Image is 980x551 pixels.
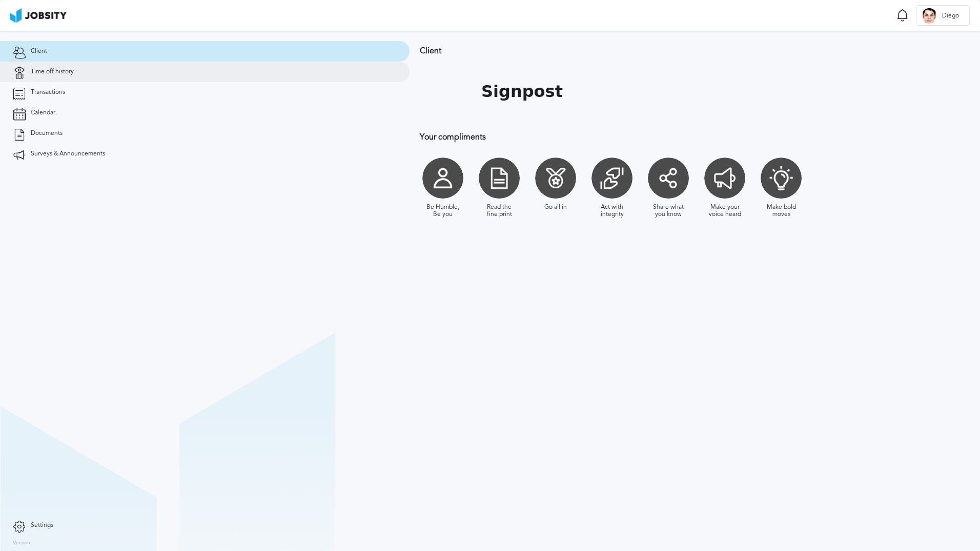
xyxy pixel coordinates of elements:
button: DDiego [916,5,970,26]
div: Share what you know [650,204,686,218]
div: Go all in [544,204,567,211]
label: Version: [13,540,32,546]
span: Documents [31,130,63,137]
div: Act with integrity [594,204,630,218]
span: Time off history [31,68,74,75]
span: Transactions [31,89,65,96]
span: Calendar [31,109,55,116]
div: Make your voice heard [707,204,743,218]
div: Make bold moves [763,204,799,218]
span: Diego [937,12,964,19]
span: Settings [31,522,53,529]
span: Client [31,48,47,55]
div: Read the fine print [481,204,517,218]
div: Be Humble, Be you [425,204,461,218]
div: D [922,8,937,24]
h3: Your compliments [420,132,970,142]
h3: Client [420,46,970,55]
h1: Signpost [481,82,563,101]
img: ab4bad089aa723f57921c736e9817d99.png [10,8,67,23]
span: Surveys & Announcements [31,150,105,158]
